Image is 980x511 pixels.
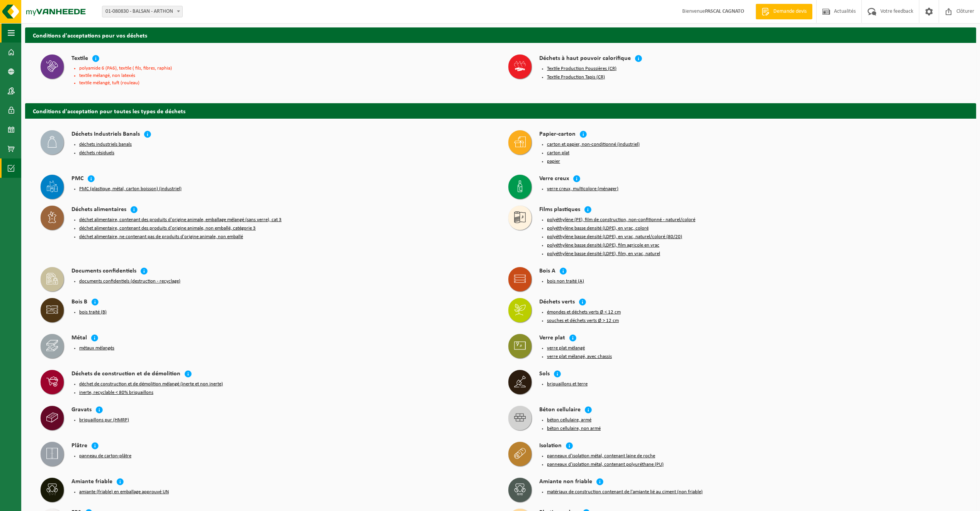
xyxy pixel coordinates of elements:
[79,73,493,78] li: textile mélangé, non latexés
[539,130,576,139] h4: Papier-carton
[79,278,180,284] button: documents confidentiels (destruction - recyclage)
[539,55,631,63] h4: Déchets à haut pouvoir calorifique
[547,234,682,240] button: polyéthylène basse densité (LDPE), en vrac, naturel/coloré (80/20)
[102,6,183,17] span: 01-080830 - BALSAN - ARTHON
[71,267,136,276] h4: Documents confidentiels
[79,390,153,396] button: inerte, recyclable < 80% briquaillons
[547,345,585,351] button: verre plat mélangé
[79,489,169,495] button: amiante (friable) en emballage approuvé UN
[547,141,640,148] button: carton et papier, non-conditionné (industriel)
[79,234,243,240] button: déchet alimentaire, ne contenant pas de produits d'origine animale, non emballé
[547,158,560,165] button: papier
[547,417,591,423] button: béton cellulaire, armé
[756,4,812,19] a: Demande devis
[547,309,621,315] button: émondes et déchets verts Ø < 12 cm
[539,334,565,343] h4: Verre plat
[547,186,618,192] button: verre creux, multicolore (ménager)
[71,334,87,343] h4: Métal
[71,298,87,307] h4: Bois B
[539,206,580,215] h4: Films plastiques
[539,298,575,307] h4: Déchets verts
[79,141,132,148] button: déchets industriels banals
[71,206,126,215] h4: Déchets alimentaires
[71,130,140,139] h4: Déchets Industriels Banals
[71,175,83,184] h4: PMC
[79,309,107,315] button: bois traité (B)
[25,103,976,118] h2: Conditions d'acceptation pour toutes les types de déchets
[547,242,659,249] button: polyéthylène basse densité (LDPE), film agricole en vrac
[539,175,569,184] h4: Verre creux
[547,462,664,468] button: panneaux d'isolation métal, contenant polyuréthane (PU)
[539,478,592,487] h4: Amiante non friable
[705,9,744,14] strong: PASCAL CAGNATO
[79,186,182,192] button: PMC (plastique, métal, carton boisson) (industriel)
[547,381,588,387] button: briquaillons et terre
[547,318,619,324] button: souches et déchets verts Ø > 12 cm
[547,489,703,495] button: matériaux de construction contenant de l'amiante lié au ciment (non friable)
[71,478,112,487] h4: Amiante friable
[79,381,223,387] button: déchet de construction et de démolition mélangé (inerte et non inerte)
[71,370,180,379] h4: Déchets de construction et de démolition
[102,6,182,17] span: 01-080830 - BALSAN - ARTHON
[79,453,131,459] button: panneau de carton-plâtre
[71,55,88,63] h4: Textile
[79,225,256,232] button: déchet alimentaire, contenant des produits d'origine animale, non emballé, catégorie 3
[547,150,569,156] button: carton plat
[539,442,562,451] h4: Isolation
[539,370,550,379] h4: Sols
[79,80,493,85] li: textile mélangé, tuft (rouleau)
[547,251,660,257] button: polyéthylène basse densité (LDPE), film, en vrac, naturel
[79,66,493,71] li: polyamide 6 (PA6), textile ( fils, fibres, raphia)
[771,8,808,15] span: Demande devis
[547,278,584,284] button: bois non traité (A)
[79,217,282,223] button: déchet alimentaire, contenant des produits d'origine animale, emballage mélangé (sans verre), cat 3
[79,417,129,423] button: briquaillons pur (HMRP)
[547,74,605,80] button: Textile Production Tapis (CR)
[547,66,617,72] button: Textile Production Poussières (CR)
[25,27,976,43] h2: Conditions d'acceptations pour vos déchets
[71,442,87,451] h4: Plâtre
[547,217,695,223] button: polyéthylène (PE), film de construction, non-confitionné - naturel/coloré
[547,453,655,459] button: panneaux d'isolation métal, contenant laine de roche
[71,406,92,415] h4: Gravats
[547,354,612,360] button: verre plat mélangé, avec chassis
[79,345,114,351] button: métaux mélangés
[79,150,114,156] button: déchets résiduels
[539,267,555,276] h4: Bois A
[539,406,581,415] h4: Béton cellulaire
[547,426,601,432] button: béton cellulaire, non armé
[547,225,649,232] button: polyéthylène basse densité (LDPE), en vrac, coloré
